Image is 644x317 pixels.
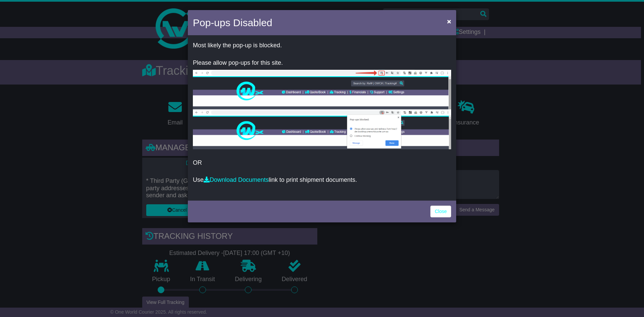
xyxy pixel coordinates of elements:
[447,17,451,25] span: ×
[193,59,451,67] p: Please allow pop-ups for this site.
[444,14,454,28] button: Close
[193,109,451,149] img: allow-popup-2.png
[193,42,451,49] p: Most likely the pop-up is blocked.
[193,176,451,184] p: Use link to print shipment documents.
[188,37,456,199] div: OR
[193,70,451,109] img: allow-popup-1.png
[204,176,269,183] a: Download Documents
[193,15,272,30] h4: Pop-ups Disabled
[430,206,451,217] a: Close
